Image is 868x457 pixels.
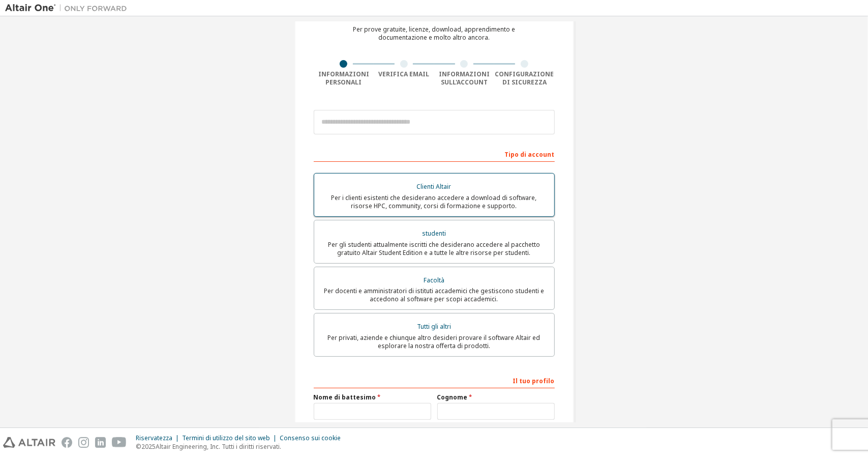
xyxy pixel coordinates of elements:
font: Cognome [437,393,468,402]
font: documentazione e molto altro ancora. [378,33,490,42]
font: Informazioni personali [318,70,369,87]
font: Informazioni sull'account [439,70,490,87]
font: Per i clienti esistenti che desiderano accedere a download di software, risorse HPC, community, c... [332,193,537,210]
font: Per prove gratuite, licenze, download, apprendimento e [353,25,515,34]
font: Per docenti e amministratori di istituti accademici che gestiscono studenti e accedono al softwar... [324,287,544,303]
img: linkedin.svg [95,437,106,448]
font: Per privati, aziende e chiunque altro desideri provare il software Altair ed esplorare la nostra ... [328,333,541,350]
font: Altair Engineering, Inc. Tutti i diritti riservati. [156,442,281,451]
img: youtube.svg [112,437,127,448]
font: Il tuo profilo [513,377,555,385]
font: Clienti Altair [417,182,452,191]
font: Consenso sui cookie [280,434,341,442]
font: studenti [422,229,446,238]
font: Facoltà [424,276,444,284]
font: Nome di battesimo [314,393,376,402]
font: Tipo di account [505,150,555,159]
font: Tutti gli altri [417,322,451,331]
img: instagram.svg [78,437,89,448]
font: Riservatezza [136,434,172,442]
img: facebook.svg [62,437,72,448]
img: Altair Uno [5,3,132,13]
font: Per gli studenti attualmente iscritti che desiderano accedere al pacchetto gratuito Altair Studen... [328,240,540,257]
img: altair_logo.svg [3,437,55,448]
font: 2025 [141,442,156,451]
font: Configurazione di sicurezza [495,70,554,87]
font: © [136,442,141,451]
font: Termini di utilizzo del sito web [182,434,270,442]
font: Verifica email [378,70,429,78]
